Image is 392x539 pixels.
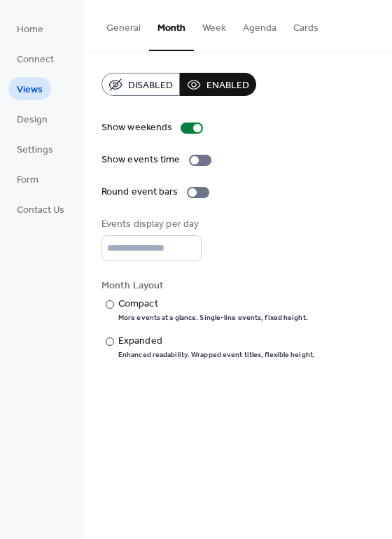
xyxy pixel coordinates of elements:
a: Form [8,167,47,190]
button: Enabled [180,73,256,96]
a: Design [8,107,56,130]
div: Expanded [118,334,312,349]
a: Contact Us [8,197,73,220]
div: Enhanced readability. Wrapped event titles, flexible height. [118,350,315,360]
span: Connect [17,52,54,67]
div: Compact [118,297,305,311]
a: Connect [8,47,62,70]
span: Disabled [128,78,173,93]
span: Settings [17,143,53,157]
button: Disabled [101,73,180,96]
div: Show events time [101,153,181,167]
div: Month Layout [101,279,372,293]
span: Design [17,113,48,127]
a: Views [8,77,51,100]
span: Home [17,22,43,37]
div: More events at a glance. Single-line events, fixed height. [118,313,308,323]
div: Events display per day [101,217,199,232]
a: Settings [8,137,62,160]
div: Round event bars [101,185,178,199]
span: Form [17,173,38,188]
a: Home [8,17,52,40]
div: Show weekends [101,120,172,135]
span: Contact Us [17,203,64,218]
span: Views [17,83,43,97]
span: Enabled [206,78,249,93]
